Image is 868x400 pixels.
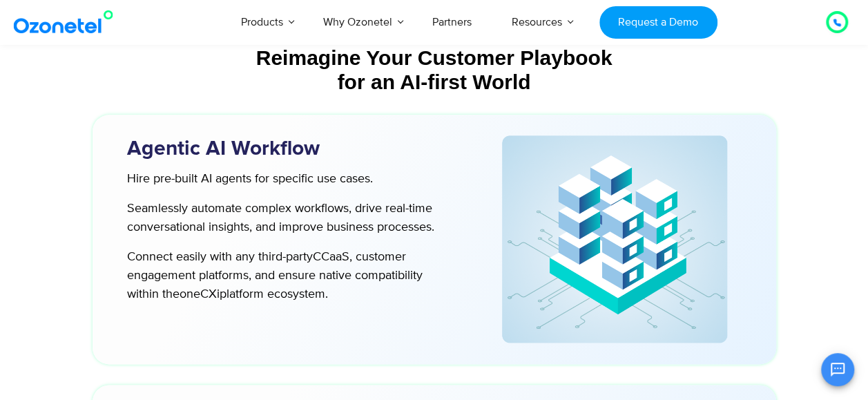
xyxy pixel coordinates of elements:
[313,249,349,265] span: CCaaS
[127,135,461,162] h3: Agentic AI Workflow
[220,287,328,302] span: platform ecosystem.
[127,249,313,265] span: Connect easily with any third-party
[127,200,436,237] p: Seamlessly automate complex workflows, drive real-time conversational insights, and improve busin...
[599,6,717,39] a: Request a Demo
[127,170,436,189] p: Hire pre-built AI agents for specific use cases.
[180,287,220,302] span: oneCXi
[821,353,854,386] button: Open chat
[99,46,769,94] div: Reimagine Your Customer Playbook for an AI-first World
[127,249,423,302] span: , customer engagement platforms, and ensure native compatibility within the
